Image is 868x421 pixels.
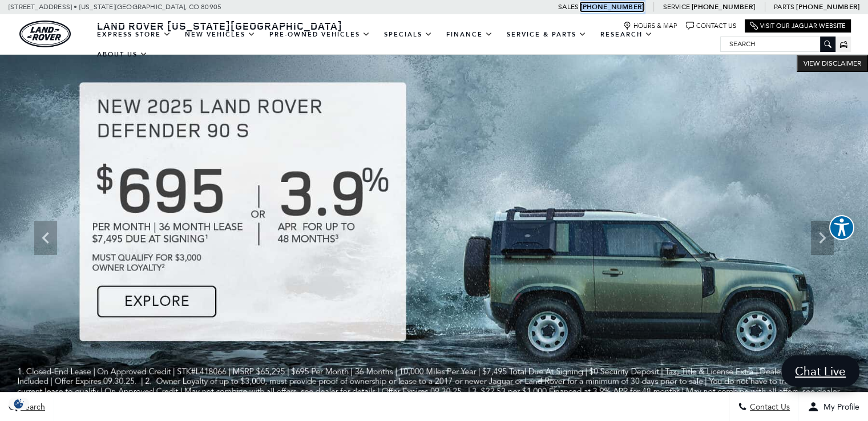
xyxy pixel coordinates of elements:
[97,19,342,33] span: Land Rover [US_STATE][GEOGRAPHIC_DATA]
[804,59,861,68] span: VIEW DISCLAIMER
[500,25,594,44] a: Service & Parts
[558,3,579,11] span: Sales
[6,398,32,410] section: Click to Open Cookie Consent Modal
[439,25,500,44] a: Finance
[580,2,644,11] a: [PHONE_NUMBER]
[686,22,736,30] a: Contact Us
[623,22,677,30] a: Hours & Map
[90,19,349,33] a: Land Rover [US_STATE][GEOGRAPHIC_DATA]
[829,215,854,242] aside: Accessibility Help Desk
[811,221,834,255] div: Next
[799,392,868,421] button: Open user profile menu
[9,3,221,11] a: [STREET_ADDRESS] • [US_STATE][GEOGRAPHIC_DATA], CO 80905
[19,21,71,47] img: Land Rover
[90,25,720,64] nav: Main Navigation
[178,25,263,44] a: New Vehicles
[750,22,846,30] a: Visit Our Jaguar Website
[781,355,859,387] a: Chat Live
[789,363,851,379] span: Chat Live
[594,25,660,44] a: Research
[263,25,377,44] a: Pre-Owned Vehicles
[90,44,155,64] a: About Us
[663,3,689,11] span: Service
[774,3,794,11] span: Parts
[829,215,854,240] button: Explore your accessibility options
[747,402,790,412] span: Contact Us
[19,21,71,47] a: land-rover
[34,221,57,255] div: Previous
[377,25,439,44] a: Specials
[6,398,32,410] img: Opt-Out Icon
[721,37,835,51] input: Search
[796,2,859,11] a: [PHONE_NUMBER]
[819,402,859,412] span: My Profile
[692,2,755,11] a: [PHONE_NUMBER]
[90,25,178,44] a: EXPRESS STORE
